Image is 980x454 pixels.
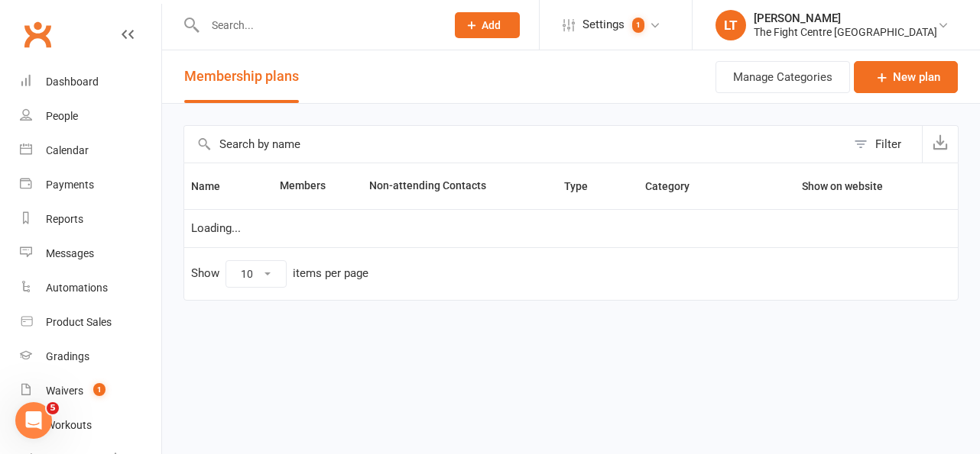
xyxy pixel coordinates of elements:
[191,177,237,195] button: Name
[46,316,112,328] div: Product Sales
[293,267,368,280] div: items per page
[482,19,501,31] span: Add
[46,110,78,122] div: People
[632,18,644,33] span: 1
[184,50,299,103] button: Membership plans
[273,163,362,209] th: Members
[875,135,901,153] div: Filter
[46,213,83,225] div: Reports
[20,340,161,374] a: Gradings
[754,25,937,39] div: The Fight Centre [GEOGRAPHIC_DATA]
[46,144,89,156] div: Calendar
[93,383,105,396] span: 1
[15,402,52,439] iframe: Intercom live chat
[46,247,94,259] div: Messages
[846,126,922,163] button: Filter
[716,10,746,40] div: LT
[20,374,161,408] a: Waivers 1
[18,15,57,53] a: Clubworx
[20,202,161,237] a: Reports
[200,14,435,36] input: Search...
[582,8,625,42] span: Settings
[47,402,59,414] span: 5
[802,180,883,192] span: Show on website
[46,385,83,397] div: Waivers
[46,350,89,362] div: Gradings
[184,126,846,163] input: Search by name
[20,271,161,305] a: Automations
[20,305,161,340] a: Product Sales
[20,65,161,99] a: Dashboard
[20,168,161,202] a: Payments
[184,209,958,247] td: Loading...
[20,134,161,168] a: Calendar
[20,408,161,443] a: Workouts
[20,237,161,271] a: Messages
[46,179,94,191] div: Payments
[564,180,605,192] span: Type
[645,177,706,195] button: Category
[46,76,99,88] div: Dashboard
[46,282,108,294] div: Automations
[362,163,557,209] th: Non-attending Contacts
[455,12,520,38] button: Add
[854,61,958,93] a: New plan
[191,180,237,192] span: Name
[788,177,900,195] button: Show on website
[46,419,92,431] div: Workouts
[191,260,368,288] div: Show
[564,177,605,195] button: Type
[716,61,850,93] button: Manage Categories
[20,99,161,134] a: People
[645,180,706,192] span: Category
[754,11,937,25] div: [PERSON_NAME]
